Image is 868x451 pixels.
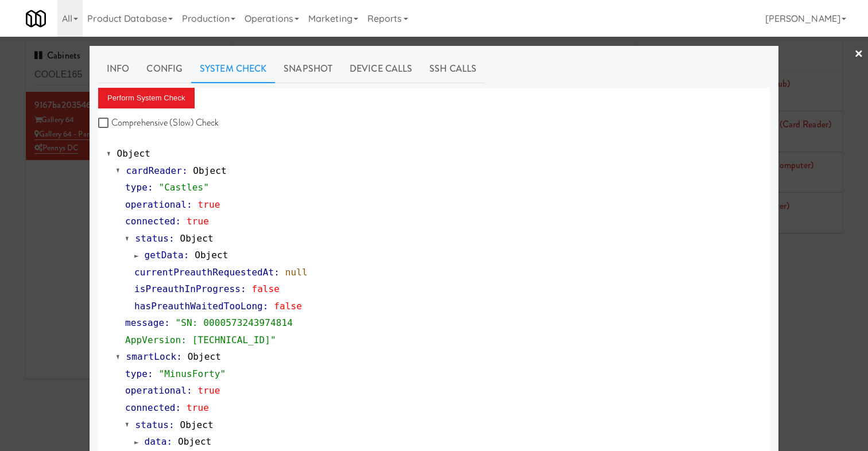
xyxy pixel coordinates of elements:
[98,114,219,131] label: Comprehensive (Slow) Check
[187,385,192,396] span: :
[135,233,169,244] span: status
[138,55,191,83] a: Config
[188,351,221,362] span: Object
[125,216,176,227] span: connected
[191,55,275,83] a: System Check
[166,436,172,447] span: :
[421,55,485,83] a: SSH Calls
[187,199,192,210] span: :
[198,199,220,210] span: true
[117,148,150,159] span: Object
[125,368,148,379] span: type
[263,301,269,312] span: :
[158,182,209,193] span: "Castles"
[145,250,184,261] span: getData
[169,419,175,430] span: :
[180,419,213,430] span: Object
[178,436,211,447] span: Object
[134,267,274,278] span: currentPreauthRequestedAt
[125,385,187,396] span: operational
[176,351,182,362] span: :
[195,250,228,261] span: Object
[182,165,188,176] span: :
[164,317,170,328] span: :
[135,419,169,430] span: status
[98,119,111,128] input: Comprehensive (Slow) Check
[187,402,209,413] span: true
[134,301,263,312] span: hasPreauthWaitedTooLong
[241,283,246,294] span: :
[145,436,167,447] span: data
[184,250,189,261] span: :
[126,165,182,176] span: cardReader
[125,182,148,193] span: type
[180,233,213,244] span: Object
[198,385,220,396] span: true
[341,55,421,83] a: Device Calls
[126,351,177,362] span: smartLock
[169,233,175,244] span: :
[26,9,46,29] img: Micromart
[176,402,181,413] span: :
[274,301,302,312] span: false
[251,283,280,294] span: false
[187,216,209,227] span: true
[98,55,138,83] a: Info
[125,317,293,345] span: "SN: 0000573243974814 AppVersion: [TECHNICAL_ID]"
[125,402,176,413] span: connected
[275,55,341,83] a: Snapshot
[176,216,181,227] span: :
[148,368,153,379] span: :
[148,182,153,193] span: :
[158,368,226,379] span: "MinusForty"
[285,267,308,278] span: null
[854,37,863,72] a: ×
[125,317,164,328] span: message
[125,199,187,210] span: operational
[274,267,280,278] span: :
[193,165,226,176] span: Object
[98,88,195,108] button: Perform System Check
[134,283,241,294] span: isPreauthInProgress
